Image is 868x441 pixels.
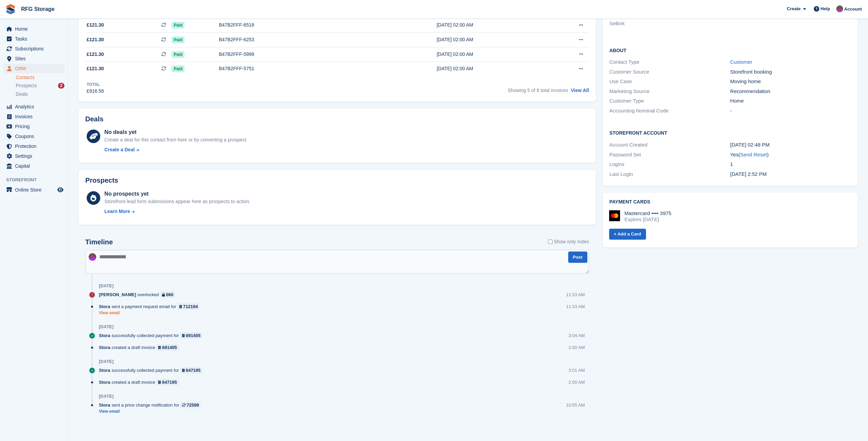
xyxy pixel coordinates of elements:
[99,394,114,399] div: [DATE]
[166,291,174,298] div: 060
[104,136,247,143] div: Create a deal for this contact from here or by converting a prospect.
[104,208,250,215] a: Learn More
[99,359,114,364] div: [DATE]
[178,303,200,310] a: 712194
[219,65,326,72] div: B47B2FFF-5751
[99,409,204,414] a: View email
[548,238,553,245] input: Show only notes
[186,367,201,374] div: 647195
[99,367,110,374] span: Stora
[180,402,201,408] a: 72599
[740,152,767,157] a: Send Reset
[730,151,851,159] div: Yes
[3,122,64,131] a: menu
[16,74,64,81] a: Contacts
[566,291,585,298] div: 11:53 AM
[437,21,546,29] div: [DATE] 02:00 AM
[6,177,68,183] span: Storefront
[87,51,104,58] span: £121.30
[85,238,113,246] h2: Timeline
[730,59,752,65] a: Customer
[85,177,118,184] h2: Prospects
[99,367,206,374] div: successfully collected payment for
[609,20,730,28] li: Selkirk
[15,64,56,73] span: CRM
[172,22,184,29] span: Paid
[569,379,585,385] div: 2:00 AM
[16,91,28,97] span: Deals
[99,402,110,408] span: Stora
[609,107,730,115] div: Accounting Nominal Code
[3,112,64,121] a: menu
[566,402,585,408] div: 10:55 AM
[157,379,179,385] a: 647195
[99,344,182,351] div: created a draft invoice
[58,83,64,89] div: 2
[609,88,730,95] div: Marketing Source
[730,107,851,115] div: -
[609,170,730,178] div: Last Login
[99,402,204,408] div: sent a price change notification for
[569,344,585,351] div: 2:00 AM
[3,141,64,151] a: menu
[609,199,851,205] h2: Payment cards
[821,5,830,12] span: Help
[730,97,851,105] div: Home
[15,132,56,141] span: Coupons
[104,128,247,136] div: No deals yet
[99,379,110,385] span: Stora
[609,78,730,86] div: Use Case
[180,332,203,339] a: 691405
[87,36,104,43] span: £121.30
[99,303,110,310] span: Stora
[730,78,851,86] div: Moving home
[99,379,182,385] div: created a draft invoice
[566,303,585,310] div: 11:53 AM
[87,21,104,29] span: £121.30
[183,303,198,310] div: 712194
[3,64,64,73] a: menu
[730,161,851,168] div: 1
[730,68,851,76] div: Storefront booking
[187,402,199,408] div: 72599
[609,141,730,149] div: Account Created
[180,367,203,374] a: 647195
[99,291,178,298] div: overlocked
[437,36,546,43] div: [DATE] 02:00 AM
[3,132,64,141] a: menu
[15,112,56,121] span: Invoices
[162,344,177,351] div: 691405
[87,65,104,72] span: £121.30
[162,379,177,385] div: 647195
[437,65,546,72] div: [DATE] 02:00 AM
[624,210,672,216] div: Mastercard •••• 3975
[87,88,104,95] div: £916.58
[15,44,56,54] span: Subscriptions
[15,102,56,111] span: Analytics
[609,229,646,240] a: + Add a Card
[571,88,589,93] a: View All
[437,51,546,58] div: [DATE] 02:00 AM
[15,161,56,171] span: Capital
[18,3,57,15] a: RFG Storage
[3,34,64,44] a: menu
[3,102,64,111] a: menu
[104,198,250,205] div: Storefront lead form submissions appear here as prospects to action.
[3,44,64,54] a: menu
[836,5,843,12] img: Laura Lawson
[624,216,672,223] div: Expires [DATE]
[104,190,250,198] div: No prospects yet
[219,36,326,43] div: B47B2FFF-6253
[99,310,203,316] a: View email
[730,88,851,95] div: Recommendation
[16,91,64,98] a: Deals
[87,81,104,88] div: Total
[548,238,589,245] label: Show only notes
[99,332,206,339] div: successfully collected payment for
[787,5,800,12] span: Create
[609,97,730,105] div: Customer Type
[15,151,56,161] span: Settings
[609,68,730,76] div: Customer Source
[172,51,184,58] span: Paid
[569,367,585,374] div: 3:01 AM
